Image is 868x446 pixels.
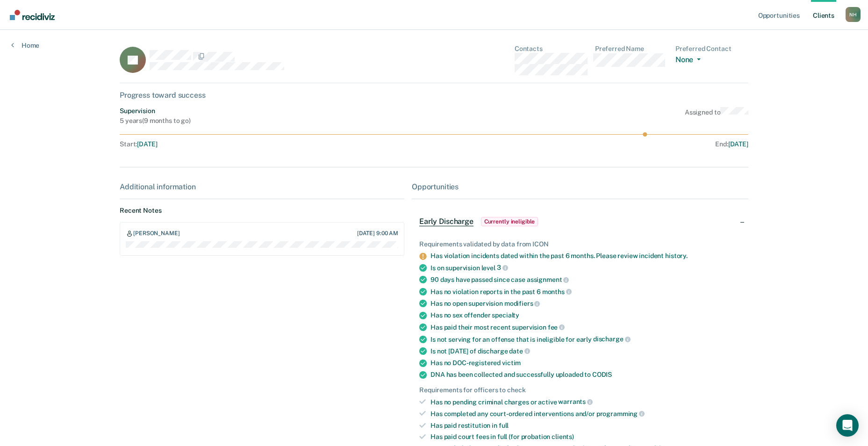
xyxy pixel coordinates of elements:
[357,230,398,237] div: [DATE] 9:00 AM
[430,275,741,284] div: 90 days have passed since case
[137,140,157,148] span: [DATE]
[430,264,741,272] div: Is on supervision level
[120,182,404,191] div: Additional information
[481,217,538,226] span: Currently ineligible
[120,107,191,115] div: Supervision
[675,45,748,53] dt: Preferred Contact
[430,288,741,296] div: Has no violation reports in the past 6
[515,45,588,53] dt: Contacts
[430,410,741,418] div: Has completed any court-ordered interventions and/or
[120,91,748,100] div: Progress toward success
[527,276,569,283] span: assignment
[595,45,668,53] dt: Preferred Name
[430,371,741,379] div: DNA has been collected and successfully uploaded to
[412,207,748,237] div: Early DischargeCurrently ineligible
[502,359,521,367] span: victim
[509,347,530,355] span: date
[430,359,741,367] div: Has no DOC-registered
[430,422,741,430] div: Has paid restitution in
[419,217,473,226] span: Early Discharge
[133,230,179,237] div: [PERSON_NAME]
[430,252,741,260] div: Has violation incidents dated within the past 6 months. Please review incident history.
[120,140,434,148] div: Start :
[596,410,645,417] span: programming
[548,324,565,331] span: fee
[499,422,509,429] span: full
[430,398,741,406] div: Has no pending criminal charges or active
[492,311,519,319] span: specialty
[728,140,748,148] span: [DATE]
[412,182,748,191] div: Opportunities
[430,335,741,344] div: Is not serving for an offense that is ineligible for early
[497,264,508,271] span: 3
[419,386,741,394] div: Requirements for officers to check
[552,433,574,440] span: clients)
[120,207,404,215] dt: Recent Notes
[846,7,861,22] button: Profile dropdown button
[419,240,741,248] div: Requirements validated by data from ICON
[504,300,540,307] span: modifiers
[558,398,593,405] span: warrants
[430,347,741,355] div: Is not [DATE] of discharge
[593,335,631,343] span: discharge
[430,311,741,319] div: Has no sex offender
[675,55,704,66] button: None
[11,41,39,50] a: Home
[430,433,741,441] div: Has paid court fees in full (for probation
[430,299,741,308] div: Has no open supervision
[430,323,741,331] div: Has paid their most recent supervision
[685,107,748,125] div: Assigned to
[592,371,612,378] span: CODIS
[836,414,859,437] div: Open Intercom Messenger
[10,10,55,20] img: Recidiviz
[438,140,748,148] div: End :
[120,117,191,125] div: 5 years ( 9 months to go )
[846,7,861,22] div: N H
[542,288,572,295] span: months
